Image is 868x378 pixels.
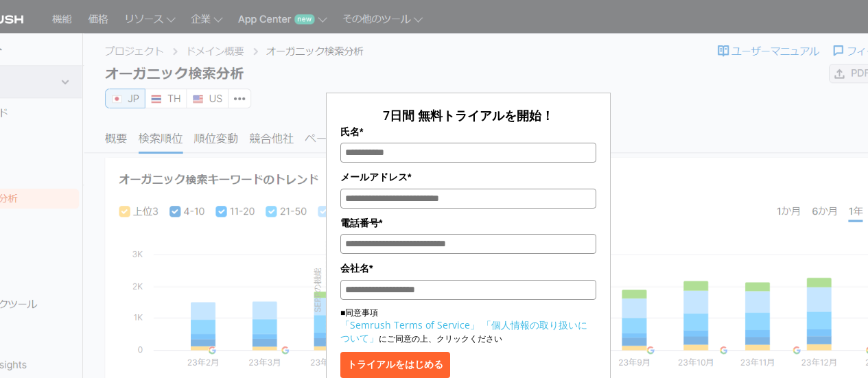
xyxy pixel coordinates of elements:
[340,169,596,185] label: メールアドレス*
[340,352,450,378] button: トライアルをはじめる
[340,307,596,345] p: ■同意事項 にご同意の上、クリックください
[340,318,587,344] a: 「個人情報の取り扱いについて」
[340,215,596,231] label: 電話番号*
[383,107,554,123] span: 7日間 無料トライアルを開始！
[340,318,480,331] a: 「Semrush Terms of Service」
